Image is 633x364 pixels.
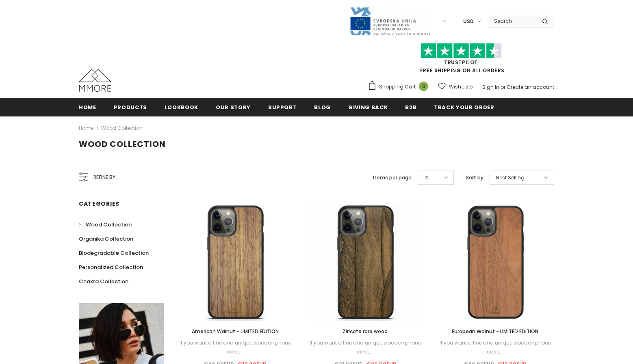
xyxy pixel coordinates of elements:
span: 12 [424,174,429,182]
span: Categories [79,200,119,208]
span: Wood Collection [86,221,132,228]
span: FREE SHIPPING ON ALL ORDERS [368,47,554,74]
label: Items per page [373,174,412,182]
span: Giving back [348,103,388,111]
a: Products [114,98,147,116]
a: Our Story [216,98,251,116]
span: USD [463,17,474,26]
span: Chakra Collection [79,278,128,285]
span: Shopping Cart [379,83,416,91]
span: Ziricote rare wood [343,328,388,335]
a: Trustpilot [444,59,478,66]
a: Sign In [482,84,499,90]
img: MMORE Cases [79,69,111,92]
div: If you want a fine and unique wooden phone case,... [436,338,554,356]
a: Shopping Cart 0 [368,81,432,93]
span: Home [79,103,96,111]
a: Ziricote rare wood [306,327,424,336]
span: support [268,103,297,111]
a: Wish Lists [438,80,473,94]
span: Lookbook [165,103,198,111]
a: American Walnut - LIMITED EDITION [176,327,294,336]
label: Sort by [466,174,483,182]
a: B2B [405,98,416,116]
a: Javni Razpis [349,17,431,24]
input: Search Site [489,15,536,27]
a: Home [79,123,93,133]
a: Biodegradable Collection [79,246,149,260]
span: Personalized Collection [79,263,143,271]
a: Lookbook [165,98,198,116]
a: Wood Collection [101,125,143,131]
a: Home [79,98,96,116]
img: European Walnut - LIMITED EDITION [436,203,554,321]
span: Biodegradable Collection [79,249,149,257]
span: 0 [419,82,428,91]
div: If you want a fine and unique wooden phone case,... [176,338,294,356]
span: or [501,84,505,90]
div: If you want a fine and unique wooden phone case,... [306,338,424,356]
a: Personalized Collection [79,260,143,274]
a: Track your order [434,98,494,116]
span: B2B [405,103,416,111]
a: Giving back [348,98,388,116]
span: Best Selling [496,174,525,182]
span: Organika Collection [79,235,133,243]
span: Refine by [93,173,115,182]
a: support [268,98,297,116]
img: Wood Description Rare Ziricote [306,203,424,321]
a: Organika Collection [79,232,133,246]
img: Javni Razpis [349,6,431,36]
span: American Walnut - LIMITED EDITION [192,328,279,335]
span: Wood Collection [79,138,166,150]
a: Blog [314,98,331,116]
span: Products [114,103,147,111]
span: European Walnut - LIMITED EDITION [452,328,538,335]
span: Wish Lists [449,83,473,91]
img: Trust Pilot Stars [421,43,502,59]
a: Create an account [507,84,554,90]
span: Track your order [434,103,494,111]
a: Chakra Collection [79,274,128,289]
span: Our Story [216,103,251,111]
a: European Walnut - LIMITED EDITION [436,327,554,336]
img: American Walnut Raw Wood [176,203,294,321]
a: Wood Collection [79,218,132,232]
span: Blog [314,103,331,111]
